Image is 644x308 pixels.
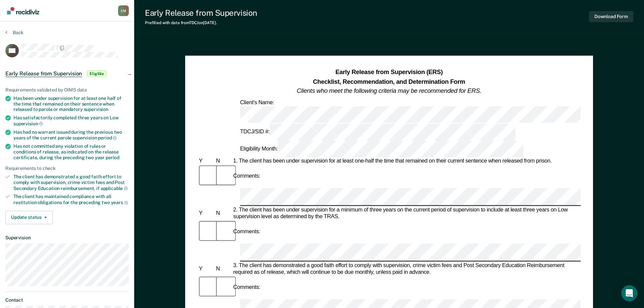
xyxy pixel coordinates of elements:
[118,5,129,16] div: C M
[13,194,129,205] div: The client has maintained compliance with all restitution obligations for the preceding two
[84,107,108,112] span: supervision
[335,69,443,75] strong: Early Release from Supervision (ERS)
[215,210,232,217] div: N
[239,140,525,157] div: Eligibility Month:
[215,158,232,165] div: N
[145,8,257,18] div: Early Release from Supervision
[232,284,262,291] div: Comments:
[5,70,82,77] span: Early Release from Supervision
[198,158,215,165] div: Y
[5,29,23,36] button: Back
[13,121,43,126] span: supervision
[13,115,129,126] div: Has satisfactorily completed three years on Low
[5,166,129,171] div: Requirements to check
[232,229,262,235] div: Comments:
[5,297,129,303] dt: Contact
[13,143,129,160] div: Has not committed any violation of rules or conditions of release, as indicated on the release ce...
[232,173,262,180] div: Comments:
[7,7,39,14] img: Recidiviz
[101,186,128,191] span: applicable
[98,135,117,140] span: period
[215,266,232,272] div: N
[589,11,633,22] button: Download Form
[232,207,581,221] div: 2. The client has been under supervision for a minimum of three years on the current period of su...
[5,235,129,241] dt: Supervision
[5,211,53,224] button: Update status
[239,124,517,140] div: TDCJ/SID #:
[297,87,481,94] em: Clients who meet the following criteria may be recommended for ERS.
[13,174,129,191] div: The client has demonstrated a good faith effort to comply with supervision, crime victim fees and...
[621,285,637,301] div: Open Intercom Messenger
[118,5,129,16] button: Profile dropdown button
[5,87,129,93] div: Requirements validated by OIMS data
[198,210,215,217] div: Y
[13,96,129,112] div: Has been under supervision for at least one half of the time that remained on their sentence when...
[87,70,106,77] span: Eligible
[145,20,257,25] div: Prefilled with data from TDCJ on [DATE] .
[106,155,119,160] span: period
[198,266,215,272] div: Y
[232,262,581,276] div: 3. The client has demonstrated a good faith effort to comply with supervision, crime victim fees ...
[313,78,465,85] strong: Checklist, Recommendation, and Determination Form
[111,200,128,205] span: years
[232,158,581,165] div: 1. The client has been under supervision for at least one-half the time that remained on their cu...
[13,129,129,141] div: Has had no warrant issued during the previous two years of the current parole supervision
